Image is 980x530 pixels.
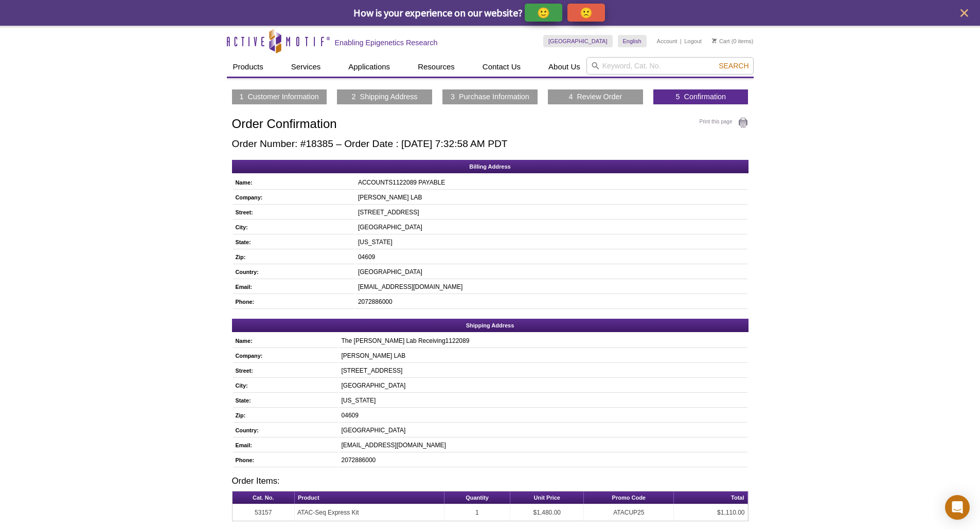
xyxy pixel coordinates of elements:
[712,38,730,45] a: Cart
[236,396,333,405] h5: State:
[295,504,444,521] td: ATAC-Seq Express Kit
[236,282,349,291] h5: Email:
[510,504,584,521] td: $1,480.00
[236,178,349,187] h5: Name:
[674,491,747,504] th: Total
[236,366,333,375] h5: Street:
[355,265,747,279] td: [GEOGRAPHIC_DATA]
[580,6,593,19] p: 🙁
[355,235,747,249] td: [US_STATE]
[339,424,747,437] td: [GEOGRAPHIC_DATA]
[232,477,749,486] h3: Order Items:
[444,504,510,521] td: 1
[444,491,510,504] th: Quantity
[285,57,327,77] a: Services
[674,504,747,521] td: $1,110.00
[680,35,682,47] li: |
[236,193,349,202] h5: Company:
[355,221,747,234] td: [GEOGRAPHIC_DATA]
[236,441,333,450] h5: Email:
[353,6,523,19] span: How is your experience on our website?
[958,7,971,20] button: close
[232,319,749,332] h2: Shipping Address
[236,208,349,217] h5: Street:
[355,206,747,220] td: [STREET_ADDRESS]
[295,491,444,504] th: Product
[236,223,349,232] h5: City:
[352,92,418,101] a: 2 Shipping Address
[355,176,747,190] td: ACCOUNTS1122089 PAYABLE
[339,349,747,363] td: [PERSON_NAME] LAB
[232,117,749,132] h1: Order Confirmation
[339,438,747,452] td: [EMAIL_ADDRESS][DOMAIN_NAME]
[342,57,396,77] a: Applications
[335,38,438,47] h2: Enabling Epigenetics Research
[236,411,333,420] h5: Zip:
[233,491,295,504] th: Cat. No.
[542,57,586,77] a: About Us
[339,334,747,348] td: The [PERSON_NAME] Lab Receiving1122089
[584,504,674,521] td: ATACUP25
[568,92,622,101] a: 4 Review Order
[355,280,747,294] td: [EMAIL_ADDRESS][DOMAIN_NAME]
[232,138,749,150] h2: Order Number: #18385 – Order Date : [DATE] 7:32:58 AM PDT
[716,61,752,70] button: Search
[700,117,749,129] a: Print this page
[586,57,754,75] input: Keyword, Cat. No.
[339,453,747,467] td: 2072886000
[236,455,333,465] h5: Phone:
[657,38,678,45] a: Account
[355,191,747,205] td: [PERSON_NAME] LAB
[236,336,333,345] h5: Name:
[236,297,349,306] h5: Phone:
[584,491,674,504] th: Promo Code
[719,62,749,70] span: Search
[451,92,529,101] a: 3 Purchase Information
[236,252,349,262] h5: Zip:
[543,35,613,47] a: [GEOGRAPHIC_DATA]
[355,295,747,309] td: 2072886000
[945,495,970,520] div: Open Intercom Messenger
[236,381,333,390] h5: City:
[233,504,295,521] td: 53157
[227,57,270,77] a: Products
[618,35,647,47] a: English
[236,426,333,435] h5: Country:
[537,6,550,19] p: 🙂
[339,409,747,423] td: 04609
[476,57,527,77] a: Contact Us
[510,491,584,504] th: Unit Price
[236,351,333,360] h5: Company:
[236,267,349,277] h5: Country:
[355,250,747,264] td: 04609
[412,57,461,77] a: Resources
[339,364,747,378] td: [STREET_ADDRESS]
[684,38,702,45] a: Logout
[232,160,749,173] h2: Billing Address
[712,35,754,47] li: (0 items)
[676,92,726,101] a: 5 Confirmation
[712,38,717,43] img: Your Cart
[339,379,747,393] td: [GEOGRAPHIC_DATA]
[236,237,349,247] h5: State:
[339,394,747,408] td: [US_STATE]
[239,92,318,101] a: 1 Customer Information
